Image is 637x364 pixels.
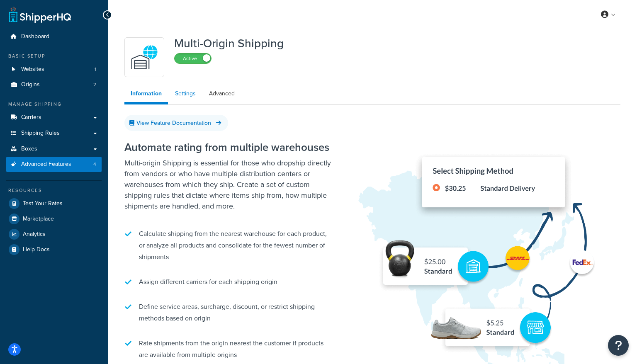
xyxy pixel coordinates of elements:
a: Information [124,85,168,104]
a: Marketplace [6,211,102,226]
a: Boxes [6,141,102,157]
h1: Multi-Origin Shipping [174,37,284,50]
a: Analytics [6,227,102,242]
span: Websites [21,66,44,73]
img: WatD5o0RtDAAAAAElFTkSuQmCC [130,43,159,72]
span: Boxes [21,146,37,153]
a: Shipping Rules [6,126,102,141]
a: Origins2 [6,77,102,92]
li: Assign different carriers for each shipping origin [124,272,332,292]
a: Test Your Rates [6,196,102,211]
li: Origins [6,77,102,92]
span: Help Docs [23,246,50,253]
span: Origins [21,81,40,88]
a: Dashboard [6,29,102,44]
a: Websites1 [6,62,102,77]
span: 4 [93,161,96,168]
div: Basic Setup [6,53,102,60]
button: Open Resource Center [608,335,629,356]
a: View Feature Documentation [124,115,228,131]
a: Advanced Features4 [6,157,102,172]
a: Help Docs [6,242,102,257]
span: 1 [95,66,96,73]
li: Calculate shipping from the nearest warehouse for each product, or analyze all products and conso... [124,224,332,267]
span: 2 [93,81,96,88]
li: Websites [6,62,102,77]
li: Define service areas, surcharge, discount, or restrict shipping methods based on origin [124,297,332,328]
span: Advanced Features [21,161,71,168]
p: Multi-origin Shipping is essential for those who dropship directly from vendors or who have multi... [124,158,332,211]
a: Settings [169,85,202,102]
label: Active [175,53,211,63]
span: Marketplace [23,216,54,223]
div: Resources [6,187,102,194]
span: Dashboard [21,33,49,40]
span: Shipping Rules [21,130,60,137]
span: Analytics [23,231,46,238]
h2: Automate rating from multiple warehouses [124,141,332,153]
span: Test Your Rates [23,200,63,207]
div: Manage Shipping [6,101,102,108]
a: Carriers [6,110,102,125]
a: Advanced [203,85,241,102]
li: Advanced Features [6,157,102,172]
span: Carriers [21,114,41,121]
